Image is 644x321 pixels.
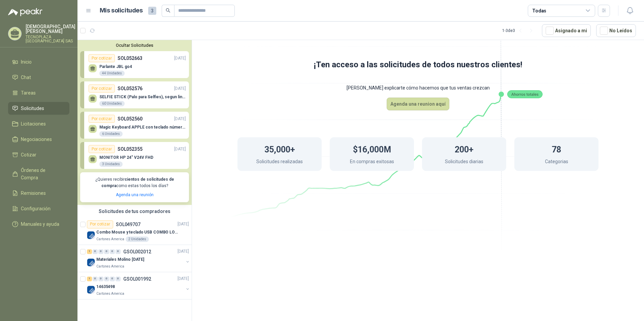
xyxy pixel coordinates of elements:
[118,145,142,153] p: SOL052355
[21,120,46,128] span: Licitaciones
[502,25,537,36] div: 1 - 3 de 3
[174,55,186,62] p: [DATE]
[123,277,151,281] p: GSOL001992
[96,229,180,236] p: Combo Mouse y teclado USB COMBO LOGITECH MK120 TECLADO Y MOUSE ALAMBRICO PLUG-AND-PLAY USB GARANTIA
[8,86,69,99] a: Tareas
[8,164,69,184] a: Órdenes de Compra
[118,55,142,62] p: SOL052663
[110,277,115,281] div: 0
[101,177,174,188] b: cientos de solicitudes de compra
[87,249,92,254] div: 1
[80,81,189,108] a: Por cotizarSOL052576[DATE] SELFIE STICK (Palo para Selfies), segun link adjunto60 Unidades
[596,24,636,37] button: No Leídos
[100,6,143,15] h1: Mis solicitudes
[387,98,449,110] button: Agenda una reunion aquí
[93,277,98,281] div: 0
[8,56,69,68] a: Inicio
[87,286,95,294] img: Company Logo
[80,51,189,78] a: Por cotizarSOL052663[DATE] Parlante JBL go444 Unidades
[116,222,140,227] p: SOL049707
[99,155,153,160] p: MONITOR HP 24" V24V FHD
[21,74,31,81] span: Chat
[532,7,546,14] div: Todas
[21,205,51,212] span: Configuración
[166,8,170,13] span: search
[89,54,115,62] div: Por cotizar
[118,85,142,92] p: SOL052576
[104,249,109,254] div: 0
[96,291,124,296] p: Cartones America
[174,116,186,122] p: [DATE]
[89,115,115,123] div: Por cotizar
[8,187,69,200] a: Remisiones
[350,158,394,167] p: En compras exitosas
[26,35,75,43] p: TECNOPLAZA [GEOGRAPHIC_DATA] SAS
[8,102,69,115] a: Solicitudes
[21,151,36,158] span: Cotizar
[77,40,192,205] div: Ocultar SolicitudesPor cotizarSOL052663[DATE] Parlante JBL go444 UnidadesPor cotizarSOL052576[DAT...
[99,101,125,106] div: 60 Unidades
[148,7,156,15] span: 3
[8,8,42,16] img: Logo peakr
[21,220,59,228] span: Manuales y ayuda
[99,162,123,167] div: 3 Unidades
[99,64,132,69] p: Parlante JBL go4
[87,275,190,296] a: 1 0 0 0 0 0 GSOL001992[DATE] Company Logo14635498Cartones America
[99,131,123,137] div: 6 Unidades
[96,256,144,263] p: Materiales Molino [DATE]
[116,277,121,281] div: 0
[77,205,192,218] div: Solicitudes de tus compradores
[353,141,391,156] h1: $16,000M
[174,146,186,152] p: [DATE]
[87,248,190,269] a: 1 0 0 0 0 0 GSOL002012[DATE] Company LogoMateriales Molino [DATE]Cartones America
[21,58,32,66] span: Inicio
[110,249,115,254] div: 0
[211,78,625,98] p: [PERSON_NAME] explicarte cómo hacemos que tus ventas crezcan
[89,145,115,153] div: Por cotizar
[26,24,75,34] p: [DEMOGRAPHIC_DATA] [PERSON_NAME]
[87,231,95,239] img: Company Logo
[445,158,483,167] p: Solicitudes diarias
[8,71,69,84] a: Chat
[118,115,142,122] p: SOL052560
[21,136,52,143] span: Negociaciones
[8,202,69,215] a: Configuración
[178,276,189,282] p: [DATE]
[80,112,189,139] a: Por cotizarSOL052560[DATE] Magic Keyboard APPLE con teclado númerico en Español Plateado6 Unidades
[8,133,69,146] a: Negociaciones
[98,277,103,281] div: 0
[174,85,186,92] p: [DATE]
[96,237,124,242] p: Cartones America
[256,158,303,167] p: Solicitudes realizadas
[93,249,98,254] div: 0
[89,84,115,93] div: Por cotizar
[8,148,69,161] a: Cotizar
[99,71,125,76] div: 44 Unidades
[542,24,591,37] button: Asignado a mi
[96,284,115,290] p: 14635498
[211,59,625,71] h1: ¡Ten acceso a las solicitudes de todos nuestros clientes!
[104,277,109,281] div: 0
[96,264,124,269] p: Cartones America
[80,142,189,169] a: Por cotizarSOL052355[DATE] MONITOR HP 24" V24V FHD3 Unidades
[264,141,295,156] h1: 35,000+
[87,258,95,266] img: Company Logo
[80,43,189,48] button: Ocultar Solicitudes
[178,221,189,227] p: [DATE]
[552,141,561,156] h1: 78
[77,218,192,245] a: Por cotizarSOL049707[DATE] Company LogoCombo Mouse y teclado USB COMBO LOGITECH MK120 TECLADO Y M...
[8,218,69,230] a: Manuales y ayuda
[21,167,63,181] span: Órdenes de Compra
[455,141,474,156] h1: 200+
[116,249,121,254] div: 0
[21,105,44,112] span: Solicitudes
[116,192,154,197] a: Agenda una reunión
[178,248,189,255] p: [DATE]
[545,158,568,167] p: Categorias
[21,89,36,97] span: Tareas
[99,125,186,130] p: Magic Keyboard APPLE con teclado númerico en Español Plateado
[21,189,46,197] span: Remisiones
[126,237,149,242] div: 2 Unidades
[87,220,113,228] div: Por cotizar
